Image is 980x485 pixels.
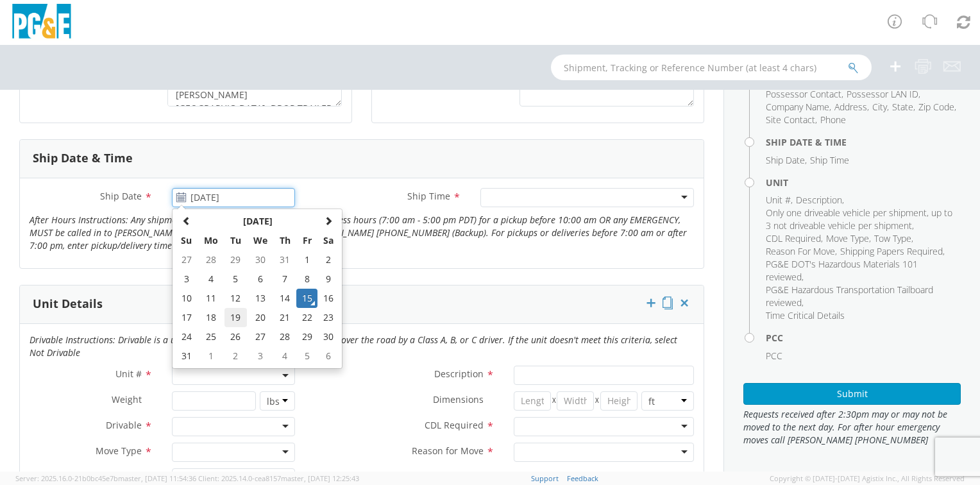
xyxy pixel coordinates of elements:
[766,232,821,244] span: CDL Required
[33,152,133,165] h3: Ship Date & Time
[412,445,484,457] span: Reason for Move
[30,334,677,359] i: Drivable Instructions: Drivable is a unit that is roadworthy and can be driven over the road by a...
[551,55,872,80] input: Shipment, Tracking or Reference Number (at least 4 chars)
[15,473,196,483] span: Server: 2025.16.0-21b0bc45e7b
[296,250,318,269] td: 1
[743,383,961,405] button: Submit
[175,327,198,346] td: 24
[324,216,333,225] span: Next Month
[296,308,318,327] td: 22
[766,154,807,167] li: ,
[247,269,274,289] td: 6
[317,327,339,346] td: 30
[273,250,296,269] td: 31
[273,231,296,250] th: Th
[247,231,274,250] th: We
[317,269,339,289] td: 9
[407,190,450,202] span: Ship Time
[273,269,296,289] td: 7
[847,88,920,101] li: ,
[918,101,956,114] li: ,
[425,419,484,431] span: CDL Required
[247,327,274,346] td: 27
[796,194,842,206] span: Description
[106,419,142,431] span: Drivable
[834,101,869,114] li: ,
[198,308,224,327] td: 18
[198,212,317,231] th: Select Month
[766,232,823,245] li: ,
[317,250,339,269] td: 2
[296,269,318,289] td: 8
[118,473,196,483] span: master, [DATE] 11:54:36
[273,346,296,366] td: 4
[10,4,74,42] img: pge-logo-06675f144f4cfa6a6814.png
[766,207,952,232] span: Only one driveable vehicle per shipment, up to 3 not driveable vehicle per shipment
[281,473,359,483] span: master, [DATE] 12:25:43
[567,473,598,483] a: Feedback
[175,346,198,366] td: 31
[198,231,224,250] th: Mo
[175,231,198,250] th: Su
[247,308,274,327] td: 20
[198,250,224,269] td: 28
[766,88,841,100] span: Possessor Contact
[766,101,831,114] li: ,
[820,114,846,126] span: Phone
[872,101,887,113] span: City
[224,289,247,308] td: 12
[224,269,247,289] td: 5
[182,216,191,225] span: Previous Month
[198,473,359,483] span: Client: 2025.14.0-cea8157
[892,101,915,114] li: ,
[273,289,296,308] td: 14
[766,245,837,258] li: ,
[115,368,142,380] span: Unit #
[434,368,484,380] span: Description
[766,333,961,343] h4: PCC
[224,250,247,269] td: 29
[743,408,961,447] span: Requests received after 2:30pm may or may not be moved to the next day. For after hour emergency ...
[224,327,247,346] td: 26
[175,250,198,269] td: 27
[600,391,638,411] input: Height
[847,88,918,100] span: Possessor LAN ID
[766,258,958,284] li: ,
[834,101,867,113] span: Address
[551,391,557,411] span: X
[766,114,817,126] li: ,
[198,269,224,289] td: 4
[296,327,318,346] td: 29
[224,231,247,250] th: Tu
[112,393,142,405] span: Weight
[810,154,849,166] span: Ship Time
[766,309,845,321] span: Time Critical Details
[766,207,958,232] li: ,
[766,245,835,257] span: Reason For Move
[30,214,687,251] i: After Hours Instructions: Any shipment request submitted after normal business hours (7:00 am - 5...
[918,101,954,113] span: Zip Code
[766,178,961,187] h4: Unit
[840,245,945,258] li: ,
[273,327,296,346] td: 28
[317,308,339,327] td: 23
[874,232,913,245] li: ,
[766,194,793,207] li: ,
[770,473,965,484] span: Copyright © [DATE]-[DATE] Agistix Inc., All Rights Reserved
[892,101,913,113] span: State
[224,308,247,327] td: 19
[766,284,933,309] span: PG&E Hazardous Transportation Tailboard reviewed
[198,327,224,346] td: 25
[175,308,198,327] td: 17
[175,269,198,289] td: 3
[247,346,274,366] td: 3
[796,194,844,207] li: ,
[766,154,805,166] span: Ship Date
[531,473,559,483] a: Support
[766,137,961,147] h4: Ship Date & Time
[514,391,551,411] input: Length
[826,232,869,244] span: Move Type
[317,231,339,250] th: Sa
[766,101,829,113] span: Company Name
[594,391,600,411] span: X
